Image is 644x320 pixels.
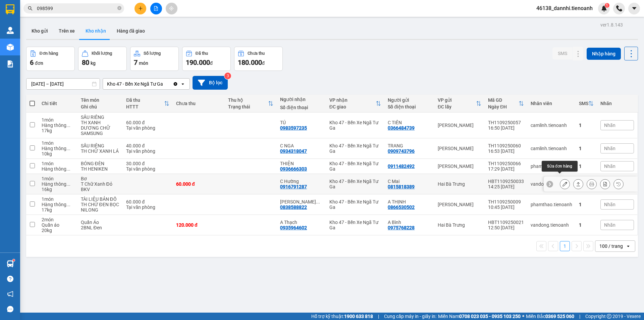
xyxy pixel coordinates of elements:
div: TH1109250066 [488,161,524,166]
div: Kho 47 - Bến Xe Ngã Tư Ga [329,143,381,154]
div: Kho 47 - Bến Xe Ngã Tư Ga [329,199,381,210]
div: VP nhận [329,97,376,103]
span: 7 [134,58,138,66]
span: 6 [30,58,34,66]
div: [PERSON_NAME] [438,202,481,207]
img: warehouse-icon [7,260,14,267]
span: Hỗ trợ kỹ thuật: [311,313,373,320]
button: caret-down [628,3,640,14]
div: 0983597235 [280,125,307,131]
div: 1 món [42,196,74,202]
th: Toggle SortBy [123,95,173,112]
div: 60.000 đ [126,120,169,125]
div: TH1109250057 [488,120,524,125]
div: ĐC giao [329,104,376,109]
div: 0838588822 [280,204,307,210]
span: 180.000 [238,58,262,66]
span: message [7,306,13,312]
div: 0366484739 [388,125,415,131]
div: 0911482492 [388,164,415,169]
div: camlinh.tienoanh [531,123,572,128]
div: Trạng thái [228,104,268,109]
div: THIỆN [280,161,323,166]
div: 17:29 [DATE] [488,166,524,172]
sup: 3 [224,73,231,79]
button: Nhập hàng [587,48,621,60]
strong: 0708 023 035 - 0935 103 250 [459,314,521,319]
div: Hàng thông thường [42,166,74,172]
span: search [28,6,33,11]
th: Toggle SortBy [225,95,277,112]
div: 60.000 đ [126,199,169,204]
span: Miền Bắc [526,313,574,320]
div: Hàng thông thường [42,123,74,128]
span: ... [66,166,70,172]
div: phamthao.tienoanh [531,164,572,169]
span: A Dũng - 0984676123 [36,19,89,25]
button: Số lượng7món [130,47,179,71]
svg: open [626,243,631,249]
div: ver 1.8.143 [600,21,623,29]
div: TH CHỮ ĐEN BỌC NILONG [81,202,120,213]
span: đơn [35,60,43,66]
div: C Mai [388,179,431,184]
span: 46138_dannhi.tienoanh - In: [36,33,97,44]
div: Sửa đơn hàng [560,179,570,189]
th: Toggle SortBy [576,95,597,112]
span: close-circle [117,6,121,10]
div: A THỊNH [388,199,431,204]
div: C TIÊN [388,120,431,125]
button: Bộ lọc [193,76,228,90]
span: close-circle [117,5,121,12]
div: C Hường [280,179,323,184]
div: 1 [579,222,594,228]
div: phamthao.tienoanh [531,202,572,207]
div: 1 [579,123,594,128]
div: TH XANH DƯƠNG CHỮ SAMSUNG [81,120,120,136]
div: Tại văn phòng [126,166,169,172]
button: Hàng đã giao [111,23,150,39]
div: 1 món [42,117,74,123]
div: 20 kg [42,228,74,233]
div: Kho 47 - Bến Xe Ngã Tư Ga [107,81,163,87]
button: Chưa thu180.000đ [234,47,283,71]
sup: 1 [13,259,15,261]
div: C NGA [280,143,323,148]
button: Đơn hàng6đơn [26,47,75,71]
div: Đã thu [126,97,164,103]
div: Nhãn [600,101,634,106]
div: Kho 47 - Bến Xe Ngã Tư Ga [329,120,381,131]
div: 0866530502 [388,204,415,210]
div: Kho 47 - Bến Xe Ngã Tư Ga [329,179,381,189]
div: Ghi chú [81,104,120,109]
div: SẦU RIÊNG [81,115,120,120]
div: 100 / trang [599,243,623,249]
div: [PERSON_NAME] [438,123,481,128]
div: Hai Bà Trưng [438,181,481,187]
div: TH1109250060 [488,143,524,148]
div: Giao hàng [573,179,583,189]
div: 1 món [42,176,74,181]
div: 0936666303 [280,166,307,172]
span: 10:39:09 [DATE] [42,39,82,44]
div: 2 món [42,217,74,222]
span: file-add [154,6,158,11]
input: Select a date range. [26,79,100,89]
span: món [139,60,148,66]
th: Toggle SortBy [485,95,527,112]
button: plus [135,3,146,14]
div: 1 [579,146,594,151]
button: 1 [560,241,570,251]
div: 16:50 [DATE] [488,125,524,131]
div: Tại văn phòng [126,148,169,154]
span: 46138_dannhi.tienoanh [531,4,598,12]
div: SẦU RIÊNG [81,143,120,148]
div: 60.000 đ [176,181,221,187]
span: caret-down [631,5,637,11]
span: kg [91,60,96,66]
div: 1 [579,202,594,207]
div: Tên món [81,97,120,103]
div: TH CHỮ XANH LÁ [81,148,120,154]
div: Hàng thông thường [42,181,74,187]
span: ... [66,146,70,151]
